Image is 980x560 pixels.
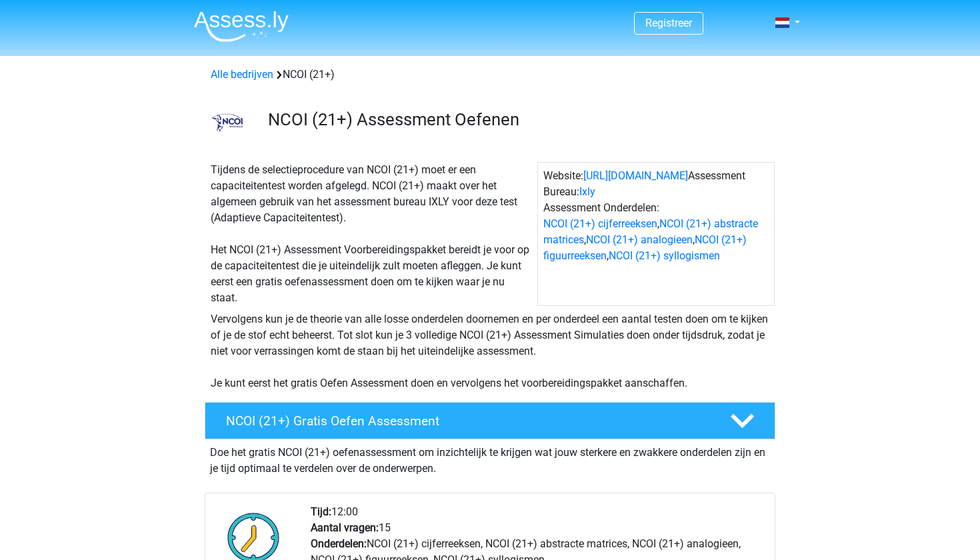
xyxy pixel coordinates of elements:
h4: NCOI (21+) Gratis Oefen Assessment [226,413,709,429]
div: Tijdens de selectieprocedure van NCOI (21+) moet er een capaciteitentest worden afgelegd. NCOI (2... [205,162,537,306]
a: Registreer [645,17,692,29]
a: [URL][DOMAIN_NAME] [583,169,688,182]
a: Ixly [579,185,595,198]
a: Alle bedrijven [211,68,273,81]
div: NCOI (21+) [205,67,775,83]
a: NCOI (21+) cijferreeksen [543,217,657,230]
a: NCOI (21+) analogieen [586,233,693,246]
div: Website: Assessment Bureau: Assessment Onderdelen: , , , , [537,162,775,306]
h3: NCOI (21+) Assessment Oefenen [268,109,765,130]
b: Onderdelen: [311,537,367,550]
img: Assessly [194,11,289,42]
a: NCOI (21+) Gratis Oefen Assessment [199,402,781,439]
div: Vervolgens kun je de theorie van alle losse onderdelen doornemen en per onderdeel een aantal test... [205,311,775,391]
div: Doe het gratis NCOI (21+) oefenassessment om inzichtelijk te krijgen wat jouw sterkere en zwakker... [205,439,775,477]
b: Tijd: [311,505,331,518]
b: Aantal vragen: [311,521,379,534]
a: NCOI (21+) syllogismen [609,249,720,262]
